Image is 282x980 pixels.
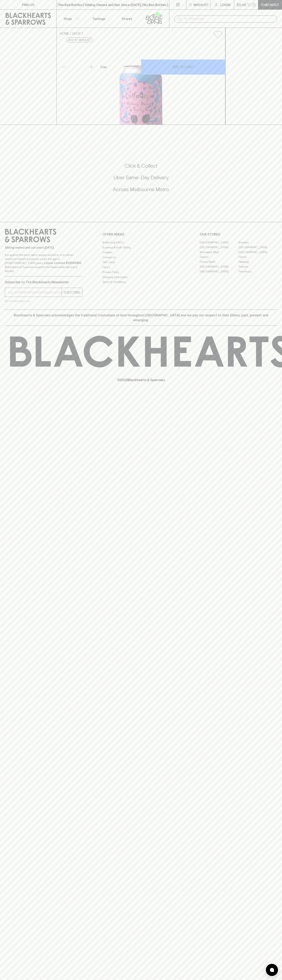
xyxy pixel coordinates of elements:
input: Try "Pinot noir" [184,16,274,22]
p: OTHER AREAS [102,232,180,237]
p: 0 [253,4,255,6]
button: SUBSCRIBE [62,288,82,297]
p: Stores [122,16,132,21]
p: Subscribe to The Blackhearts Newsletter [5,280,82,285]
div: Call to action block [5,146,277,214]
p: Can [100,65,107,69]
a: Terms & Conditions [102,280,180,285]
p: We will never spam you [5,299,82,303]
p: Checkout [261,2,279,7]
a: Fitzroy [238,254,277,259]
a: SHOP [72,32,81,35]
a: [GEOGRAPHIC_DATA] [200,264,238,269]
button: Shop [57,10,85,28]
a: [GEOGRAPHIC_DATA] [200,245,238,250]
a: Prahran [238,264,277,269]
p: OUR STORES [200,232,277,237]
p: SUBSCRIBE [63,290,80,295]
a: Braddon [238,240,277,245]
button: Add to wishlist [212,29,224,40]
p: Sibling owned and run since [DATE] [5,246,82,250]
button: ADD TO CART [141,59,225,75]
a: [GEOGRAPHIC_DATA] [238,245,277,250]
h5: Click & Collect [5,163,277,169]
a: Tastings [85,10,113,28]
a: Brunswick West [200,250,238,254]
p: Login [220,2,230,7]
a: Privacy Policy [102,270,180,275]
a: HOME [60,32,69,35]
p: Tastings [92,16,105,21]
p: Wishlist [194,2,209,7]
a: [GEOGRAPHIC_DATA] [200,269,238,274]
a: [GEOGRAPHIC_DATA] [238,250,277,254]
a: FAQ's [102,265,180,270]
p: ADD TO CART [173,65,194,69]
a: Gift Cards [102,260,180,265]
a: Thornbury [238,269,277,274]
a: Stores [113,10,141,28]
a: Geelong [238,259,277,264]
img: 52554.png [57,41,225,125]
a: Careers [102,250,180,255]
p: Blackhearts & Sparrows acknowledges the traditional Custodians of land throughout [GEOGRAPHIC_DAT... [8,313,274,322]
h5: Uber Same-Day Delivery [5,174,277,181]
a: Elwood [200,254,238,259]
p: Shop [64,16,72,21]
a: Shipping Information [102,275,180,279]
p: FIND US [22,2,34,7]
p: $0.00 [237,2,246,7]
p: It is against the law to sell or supply alcohol to, or to obtain alcohol on behalf of a person un... [5,253,82,273]
a: [GEOGRAPHIC_DATA] [200,240,238,245]
h5: Across Melbourne Metro [5,186,277,193]
div: Can [99,63,141,71]
a: Business & Bulk Gifting [102,245,180,250]
input: e.g. jane@blackheartsandsparrows.com.au [8,289,62,296]
img: bubble-icon [270,968,274,972]
a: Contact Us [102,255,180,260]
a: Bottle Drop FAQ's [102,240,180,245]
button: Add to wishlist [66,38,93,42]
a: Fitzroy North [200,259,238,264]
strong: Liquor License #32064953 [44,261,81,265]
